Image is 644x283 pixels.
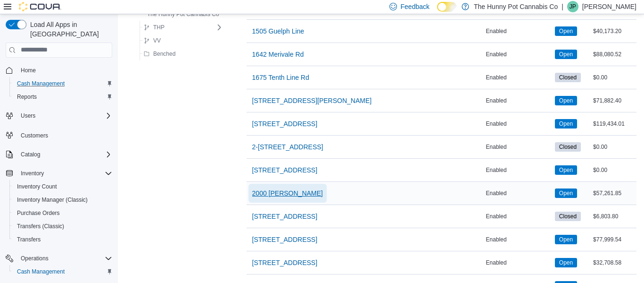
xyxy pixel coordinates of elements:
div: $0.00 [591,164,636,176]
div: $0.00 [591,141,636,153]
input: Dark Mode [437,2,457,12]
div: $88,080.52 [591,49,636,60]
a: Cash Management [13,266,68,277]
a: Cash Management [13,78,68,89]
span: Load All Apps in [GEOGRAPHIC_DATA] [26,20,112,39]
button: Transfers [9,233,116,246]
span: Reports [17,93,37,101]
span: Open [559,50,573,59]
span: Open [555,119,577,129]
button: 1675 Tenth Line Rd [248,68,313,87]
a: Inventory Count [13,181,61,192]
span: Open [559,96,573,105]
div: $0.00 [591,72,636,83]
span: Closed [555,73,581,82]
button: 2000 [PERSON_NAME] [248,184,327,203]
p: The Hunny Pot Cannabis Co [474,1,558,12]
span: [STREET_ADDRESS] [252,212,317,221]
span: [STREET_ADDRESS] [252,235,317,244]
a: Home [17,65,40,76]
div: $6,803.80 [591,211,636,222]
div: Enabled [484,141,553,153]
span: Open [559,166,573,174]
button: Inventory Count [9,180,116,193]
span: Open [559,120,573,128]
div: Enabled [484,211,553,222]
span: Dark Mode [437,12,438,12]
button: Catalog [2,148,116,161]
span: Open [559,258,573,267]
a: Purchase Orders [13,207,64,219]
span: THP [153,24,165,31]
span: JP [570,1,576,12]
button: [STREET_ADDRESS] [248,230,321,249]
span: Inventory [17,168,112,179]
button: THP [140,22,168,33]
span: Open [555,235,577,244]
button: VV [140,35,165,46]
span: [STREET_ADDRESS][PERSON_NAME] [252,96,372,105]
div: Enabled [484,118,553,129]
span: Cash Management [17,80,65,87]
span: Open [555,258,577,267]
span: Inventory Count [17,183,57,190]
div: Enabled [484,188,553,199]
button: Inventory [2,167,116,180]
button: Home [2,63,116,77]
button: [STREET_ADDRESS] [248,161,321,180]
span: [STREET_ADDRESS] [252,119,317,129]
span: Inventory Count [13,181,112,192]
span: Customers [17,129,112,141]
button: Customers [2,128,116,142]
a: Transfers [13,234,44,245]
span: Transfers (Classic) [17,223,64,230]
span: Closed [559,212,577,221]
a: Transfers (Classic) [13,221,68,232]
div: Jenny Page [567,1,578,12]
button: 1642 Merivale Rd [248,45,308,64]
span: 1505 Guelph Line [252,26,305,36]
a: Reports [13,91,41,103]
button: Catalog [17,149,44,160]
div: Enabled [484,257,553,268]
button: [STREET_ADDRESS][PERSON_NAME] [248,91,376,110]
span: Feedback [401,2,429,11]
button: Benched [140,48,179,60]
div: Enabled [484,26,553,37]
p: [PERSON_NAME] [582,1,636,12]
button: Inventory [17,168,48,179]
div: Enabled [484,72,553,83]
span: [STREET_ADDRESS] [252,165,317,175]
span: Home [17,64,112,76]
button: [STREET_ADDRESS] [248,207,321,226]
div: Enabled [484,164,553,176]
div: $71,882.40 [591,95,636,106]
span: [STREET_ADDRESS] [252,258,317,267]
div: $57,261.85 [591,188,636,199]
button: [STREET_ADDRESS] [248,114,321,133]
p: | [561,1,563,12]
span: 2-[STREET_ADDRESS] [252,142,323,152]
span: Purchase Orders [13,207,112,219]
span: 2000 [PERSON_NAME] [252,189,323,198]
div: $32,708.58 [591,257,636,268]
span: Operations [21,255,49,262]
button: Operations [2,252,116,265]
a: Customers [17,130,52,141]
span: VV [153,37,161,44]
span: Users [21,112,35,120]
span: Reports [13,91,112,103]
span: Open [559,189,573,197]
span: Catalog [21,151,40,158]
span: Cash Management [13,78,112,89]
button: Inventory Manager (Classic) [9,193,116,206]
span: Users [17,110,112,121]
button: Transfers (Classic) [9,220,116,233]
span: Catalog [17,149,112,160]
button: The Hunny Pot Cannabis Co [134,9,223,20]
button: 1505 Guelph Line [248,22,308,41]
span: Operations [17,253,112,264]
div: Enabled [484,234,553,245]
span: Closed [555,142,581,152]
button: Operations [17,253,52,264]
